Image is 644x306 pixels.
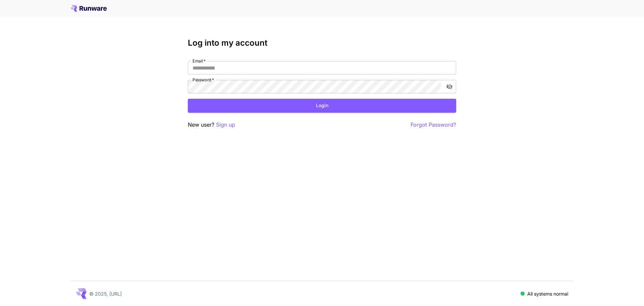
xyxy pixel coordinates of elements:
[193,77,214,83] label: Password
[193,58,206,64] label: Email
[188,38,456,48] h3: Log into my account
[216,121,235,129] button: Sign up
[188,99,456,113] button: Login
[89,290,122,297] p: © 2025, [URL]
[411,121,456,129] button: Forgot Password?
[188,121,235,129] p: New user?
[443,81,455,93] button: toggle password visibility
[527,290,568,297] p: All systems normal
